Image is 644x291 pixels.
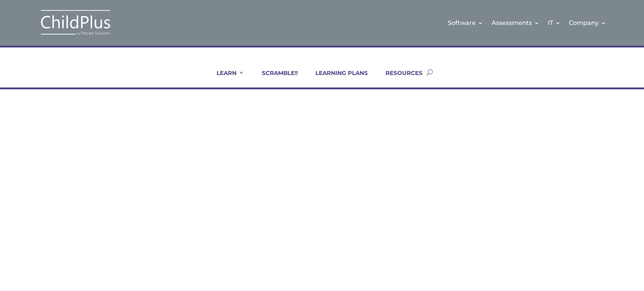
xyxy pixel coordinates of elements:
a: LEARNING PLANS [306,69,368,87]
a: SCRAMBLE!! [252,69,298,87]
a: Software [448,8,483,38]
a: IT [548,8,561,38]
a: LEARN [207,69,244,87]
a: RESOURCES [376,69,423,87]
a: Company [569,8,606,38]
a: Assessments [492,8,539,38]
